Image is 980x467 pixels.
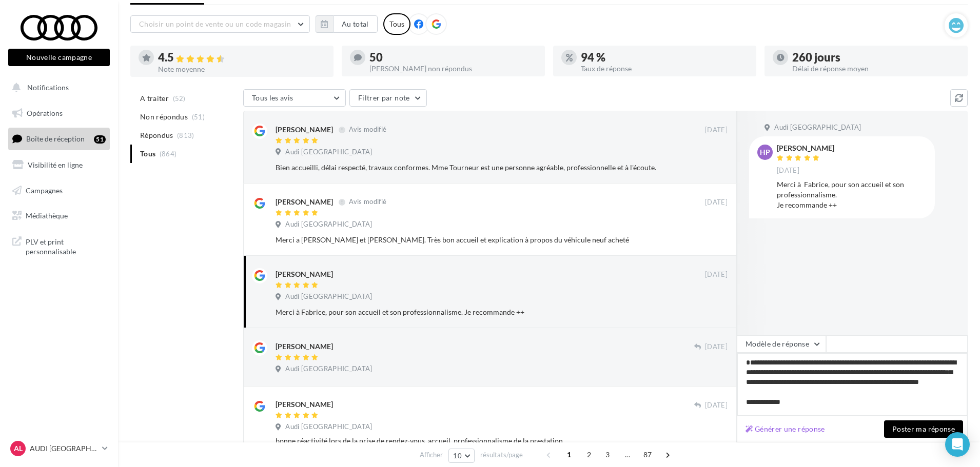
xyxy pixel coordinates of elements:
[26,186,63,194] span: Campagnes
[599,446,616,463] span: 3
[741,423,829,435] button: Générer une réponse
[777,145,834,152] div: [PERSON_NAME]
[276,235,661,245] div: Merci a [PERSON_NAME] et [PERSON_NAME]. Très bon accueil et explication à propos du véhicule neuf...
[316,15,378,33] button: Au total
[140,112,188,122] span: Non répondus
[276,269,333,279] div: [PERSON_NAME]
[276,197,333,207] div: [PERSON_NAME]
[333,15,378,33] button: Au total
[705,198,728,207] span: [DATE]
[27,83,69,92] span: Notifications
[561,446,577,463] span: 1
[177,131,194,139] span: (813)
[705,342,728,352] span: [DATE]
[581,65,748,72] div: Taux de réponse
[285,148,372,157] span: Audi [GEOGRAPHIC_DATA]
[14,443,23,454] span: AL
[27,109,63,117] span: Opérations
[285,292,372,301] span: Audi [GEOGRAPHIC_DATA]
[383,13,410,35] div: Tous
[26,235,106,257] span: PLV et print personnalisable
[705,401,728,410] span: [DATE]
[792,52,959,63] div: 260 jours
[453,452,462,460] span: 10
[26,211,68,220] span: Médiathèque
[581,52,748,63] div: 94 %
[6,205,112,227] a: Médiathèque
[705,126,728,135] span: [DATE]
[285,364,372,374] span: Audi [GEOGRAPHIC_DATA]
[777,166,799,175] span: [DATE]
[243,89,346,107] button: Tous les avis
[94,135,106,144] div: 51
[276,307,661,317] div: Merci à Fabrice, pour son accueil et son professionnalisme. Je recommande ++
[349,126,386,134] span: Avis modifié
[619,446,636,463] span: ...
[8,49,110,66] button: Nouvelle campagne
[285,220,372,229] span: Audi [GEOGRAPHIC_DATA]
[285,422,372,432] span: Audi [GEOGRAPHIC_DATA]
[369,52,537,63] div: 50
[158,52,325,64] div: 4.5
[28,160,83,169] span: Visibilité en ligne
[6,231,112,261] a: PLV et print personnalisable
[420,450,443,460] span: Afficher
[140,93,169,104] span: A traiter
[8,439,110,458] a: AL AUDI [GEOGRAPHIC_DATA]
[6,180,112,201] a: Campagnes
[480,450,523,460] span: résultats/page
[945,432,970,457] div: Open Intercom Messenger
[6,128,112,150] a: Boîte de réception51
[792,65,959,72] div: Délai de réponse moyen
[192,113,205,121] span: (51)
[139,19,291,28] span: Choisir un point de vente ou un code magasin
[448,449,475,463] button: 10
[349,198,386,206] span: Avis modifié
[581,446,597,463] span: 2
[639,446,656,463] span: 87
[276,163,661,173] div: Bien accueilli, délai respecté, travaux conformes. Mme Tourneur est une personne agréable, profes...
[173,94,186,103] span: (52)
[276,341,333,352] div: [PERSON_NAME]
[276,125,333,135] div: [PERSON_NAME]
[349,89,427,107] button: Filtrer par note
[6,154,112,176] a: Visibilité en ligne
[252,93,293,102] span: Tous les avis
[140,130,173,140] span: Répondus
[26,134,85,143] span: Boîte de réception
[760,147,770,157] span: Hp
[6,103,112,124] a: Opérations
[369,65,537,72] div: [PERSON_NAME] non répondus
[276,399,333,410] div: [PERSON_NAME]
[6,77,108,98] button: Notifications
[737,335,826,353] button: Modèle de réponse
[774,123,861,132] span: Audi [GEOGRAPHIC_DATA]
[130,15,310,33] button: Choisir un point de vente ou un code magasin
[158,66,325,73] div: Note moyenne
[777,179,927,210] div: Merci à Fabrice, pour son accueil et son professionnalisme. Je recommande ++
[705,270,728,279] span: [DATE]
[276,436,728,446] div: bonne réactivité lors de la prise de rendez-vous, accueil, professionnalisme de la prestation
[884,420,963,438] button: Poster ma réponse
[30,443,98,454] p: AUDI [GEOGRAPHIC_DATA]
